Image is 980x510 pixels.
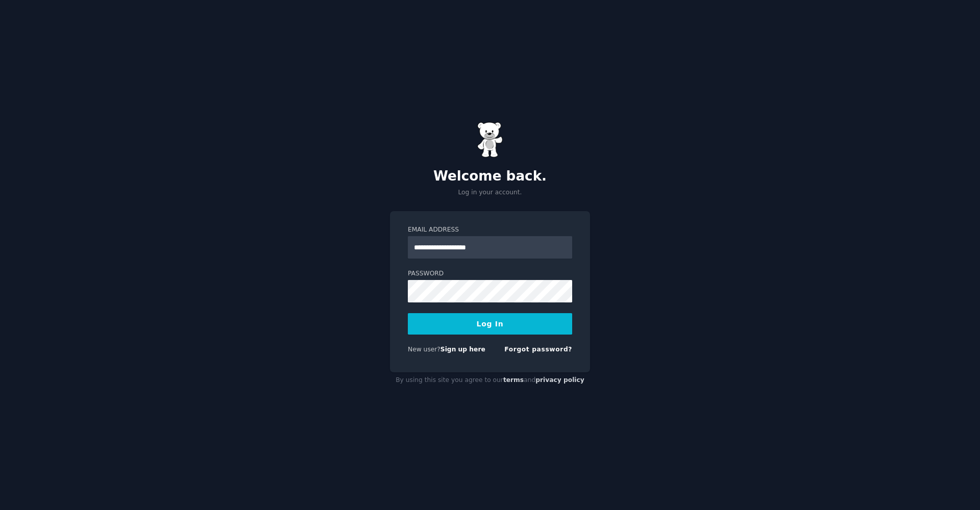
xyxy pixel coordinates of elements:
[408,269,572,278] label: Password
[477,122,503,158] img: Gummy Bear
[390,168,590,185] h2: Welcome back.
[390,188,590,197] p: Log in your account.
[440,346,485,353] a: Sign up here
[504,346,572,353] a: Forgot password?
[408,313,572,335] button: Log In
[408,346,440,353] span: New user?
[390,372,590,389] div: By using this site you agree to our and
[408,225,572,235] label: Email Address
[535,376,584,384] a: privacy policy
[503,376,524,384] a: terms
